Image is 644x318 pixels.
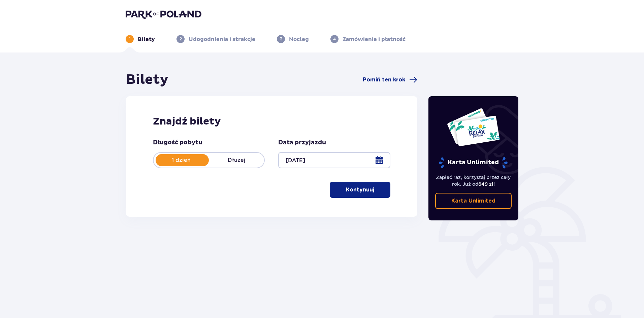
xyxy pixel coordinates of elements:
[333,36,336,42] p: 4
[435,193,512,209] a: Karta Unlimited
[343,36,406,43] p: Zamówienie i płatność
[451,197,495,205] p: Karta Unlimited
[438,157,508,169] p: Karta Unlimited
[277,35,309,43] div: 3Nocleg
[176,35,255,43] div: 2Udogodnienia i atrakcje
[153,139,202,147] p: Długość pobytu
[138,36,155,43] p: Bilety
[447,108,500,147] img: Dwie karty całoroczne do Suntago z napisem 'UNLIMITED RELAX', na białym tle z tropikalnymi liśćmi...
[126,9,201,19] img: Park of Poland logo
[209,156,264,164] p: Dłużej
[180,36,182,42] p: 2
[278,139,326,147] p: Data przyjazdu
[153,115,390,128] h2: Znajdź bilety
[129,36,131,42] p: 1
[363,76,417,84] a: Pomiń ten krok
[189,36,255,43] p: Udogodnienia i atrakcje
[435,174,512,187] p: Zapłać raz, korzystaj przez cały rok. Już od !
[346,186,374,193] p: Kontynuuj
[330,35,406,43] div: 4Zamówienie i płatność
[363,76,405,83] span: Pomiń ten krok
[126,71,168,88] h1: Bilety
[330,182,390,198] button: Kontynuuj
[280,36,282,42] p: 3
[154,156,209,164] p: 1 dzień
[289,36,309,43] p: Nocleg
[126,35,155,43] div: 1Bilety
[478,181,493,187] span: 649 zł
